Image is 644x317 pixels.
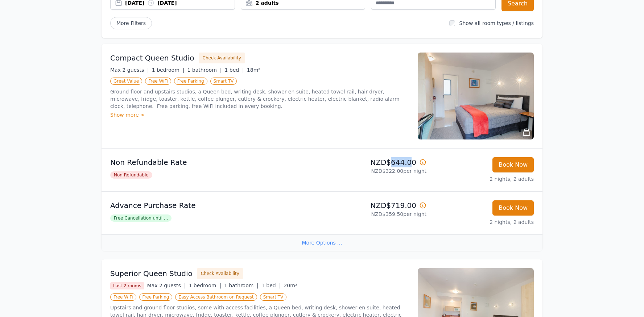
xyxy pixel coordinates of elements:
span: 18m² [247,67,260,73]
span: Max 2 guests | [110,67,149,73]
p: Non Refundable Rate [110,157,319,167]
span: Great Value [110,78,142,85]
span: 1 bedroom | [152,67,185,73]
p: 2 nights, 2 adults [432,175,534,183]
h3: Superior Queen Studio [110,268,193,279]
span: Free Cancellation until ... [110,214,172,222]
span: 1 bathroom | [187,67,222,73]
span: Free Parking [139,293,173,301]
p: NZD$322.00 per night [325,167,426,175]
span: Easy Access Bathroom on Request [175,293,257,301]
h3: Compact Queen Studio [110,53,194,63]
span: Free WiFi [145,78,171,85]
p: NZD$359.50 per night [325,210,426,218]
label: Show all room types / listings [459,20,534,26]
p: 2 nights, 2 adults [432,218,534,226]
span: 1 bedroom | [189,283,221,288]
p: Ground floor and upstairs studios, a Queen bed, writing desk, shower en suite, heated towel rail,... [110,88,409,110]
span: Non Refundable [110,171,152,179]
div: Show more > [110,111,409,118]
span: 1 bed | [261,283,281,288]
span: Free Parking [174,78,207,85]
button: Check Availability [199,53,245,63]
span: Smart TV [210,78,237,85]
div: More Options ... [102,234,542,251]
p: Advance Purchase Rate [110,200,319,210]
p: NZD$719.00 [325,200,426,210]
button: Check Availability [197,268,243,279]
span: Free WiFi [110,293,136,301]
span: Max 2 guests | [147,283,186,288]
p: NZD$644.00 [325,157,426,167]
span: 20m² [284,283,297,288]
span: More Filters [110,17,152,29]
span: Smart TV [260,293,287,301]
button: Book Now [492,200,534,216]
button: Book Now [492,157,534,172]
span: Last 2 rooms [110,282,144,289]
span: 1 bed | [224,67,244,73]
span: 1 bathroom | [224,283,259,288]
